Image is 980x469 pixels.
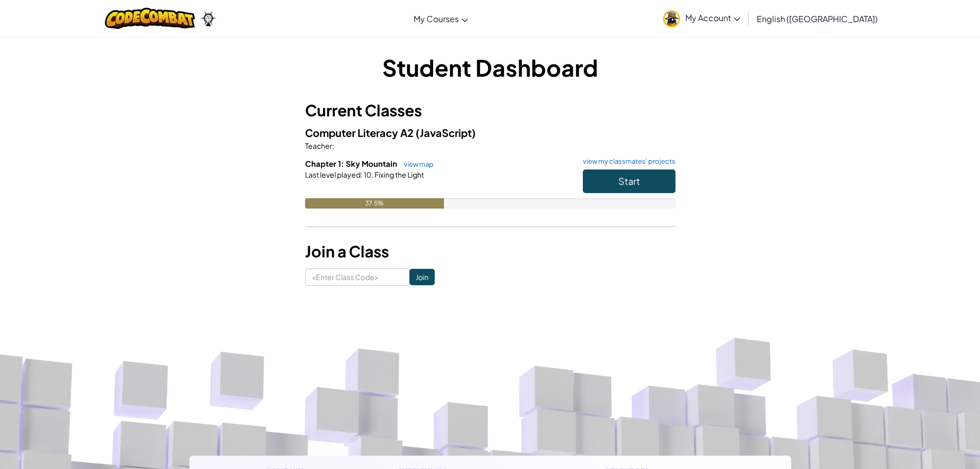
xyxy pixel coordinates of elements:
[752,5,883,32] a: English ([GEOGRAPHIC_DATA])
[363,170,373,179] span: 10.
[200,11,217,26] img: Ozaria
[414,13,459,24] span: My Courses
[399,160,434,168] a: view map
[305,51,675,83] h1: Student Dashboard
[408,5,473,32] a: My Courses
[658,2,745,34] a: My Account
[757,13,878,24] span: English ([GEOGRAPHIC_DATA])
[305,141,332,150] span: Teacher
[305,126,416,139] span: Computer Literacy A2
[409,269,435,285] input: Join
[105,8,195,29] img: CodeCombat logo
[305,198,444,209] div: 37.5%
[332,141,334,150] span: :
[416,126,476,139] span: (JavaScript)
[685,12,740,23] span: My Account
[663,10,680,27] img: avatar
[305,170,361,179] span: Last level played
[578,158,675,165] a: view my classmates' projects
[305,99,675,122] h3: Current Classes
[305,240,675,263] h3: Join a Class
[305,268,409,286] input: <Enter Class Code>
[361,170,363,179] span: :
[305,159,399,168] span: Chapter 1: Sky Mountain
[373,170,424,179] span: Fixing the Light
[618,175,640,187] span: Start
[583,169,675,193] button: Start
